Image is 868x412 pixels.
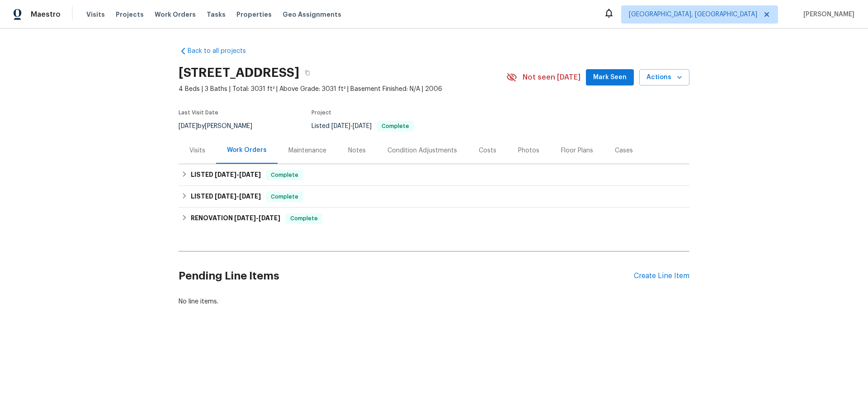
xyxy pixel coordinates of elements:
h6: LISTED [191,170,261,180]
span: Project [311,110,331,115]
span: Actions [646,72,682,83]
span: Complete [378,123,413,129]
span: Not seen [DATE] [523,73,580,82]
h6: RENOVATION [191,213,280,224]
span: Last Visit Date [179,110,218,115]
span: [DATE] [239,193,261,199]
span: - [215,171,261,178]
div: Notes [348,146,366,155]
div: Floor Plans [561,146,593,155]
div: Visits [189,146,205,155]
span: Complete [267,192,302,201]
div: Work Orders [227,146,267,155]
span: Work Orders [155,10,196,19]
span: [DATE] [179,123,198,129]
span: - [234,215,280,221]
div: by [PERSON_NAME] [179,121,263,132]
div: Cases [615,146,633,155]
span: Maestro [31,10,61,19]
span: Tasks [207,11,226,18]
div: RENOVATION [DATE]-[DATE]Complete [179,208,689,229]
span: Projects [116,10,144,19]
button: Actions [639,69,689,86]
span: - [331,123,372,129]
button: Copy Address [299,65,316,81]
span: [GEOGRAPHIC_DATA], [GEOGRAPHIC_DATA] [629,10,757,19]
h2: Pending Line Items [179,255,634,297]
span: Complete [287,214,321,223]
span: Mark Seen [593,72,627,83]
h6: LISTED [191,191,261,202]
span: Complete [267,170,302,180]
span: [DATE] [215,171,236,178]
div: Maintenance [288,146,326,155]
div: No line items. [179,297,689,306]
button: Mark Seen [586,69,634,86]
div: Condition Adjustments [387,146,457,155]
span: [DATE] [331,123,350,129]
h2: [STREET_ADDRESS] [179,68,299,77]
span: Listed [311,123,414,129]
span: [DATE] [239,171,261,178]
div: LISTED [DATE]-[DATE]Complete [179,186,689,208]
span: 4 Beds | 3 Baths | Total: 3031 ft² | Above Grade: 3031 ft² | Basement Finished: N/A | 2006 [179,85,506,94]
span: Geo Assignments [283,10,341,19]
div: Create Line Item [634,272,689,280]
div: LISTED [DATE]-[DATE]Complete [179,164,689,186]
span: [DATE] [234,215,256,221]
span: [PERSON_NAME] [800,10,854,19]
span: Properties [236,10,272,19]
span: - [215,193,261,199]
div: Photos [518,146,539,155]
span: [DATE] [259,215,280,221]
span: [DATE] [353,123,372,129]
span: Visits [86,10,105,19]
span: [DATE] [215,193,236,199]
a: Back to all projects [179,47,265,56]
div: Costs [479,146,496,155]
